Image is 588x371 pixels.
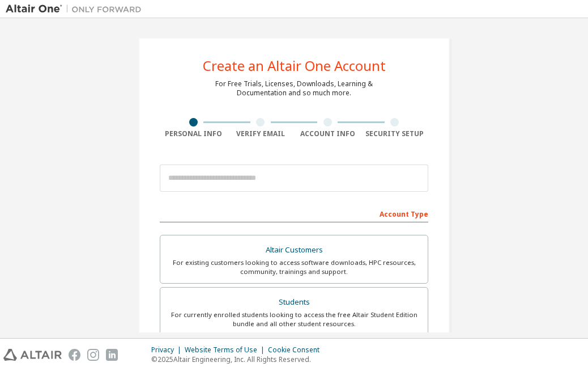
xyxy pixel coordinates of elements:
div: Create an Altair One Account [203,59,386,73]
div: Account Info [294,129,361,138]
div: Altair Customers [167,242,421,258]
div: For Free Trials, Licenses, Downloads, Learning & Documentation and so much more. [215,79,373,98]
img: Altair One [6,3,147,15]
div: Website Terms of Use [185,345,268,355]
img: instagram.svg [87,349,99,361]
div: For existing customers looking to access software downloads, HPC resources, community, trainings ... [167,258,421,276]
div: For currently enrolled students looking to access the free Altair Student Edition bundle and all ... [167,310,421,328]
div: Privacy [151,345,185,355]
img: linkedin.svg [106,349,118,361]
div: Verify Email [227,129,295,138]
img: altair_logo.svg [3,349,62,361]
img: facebook.svg [69,349,80,361]
div: Personal Info [160,129,227,138]
div: Students [167,294,421,310]
div: Account Type [160,204,428,222]
div: Security Setup [361,129,429,138]
p: © 2025 Altair Engineering, Inc. All Rights Reserved. [151,355,326,364]
div: Cookie Consent [268,345,326,355]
